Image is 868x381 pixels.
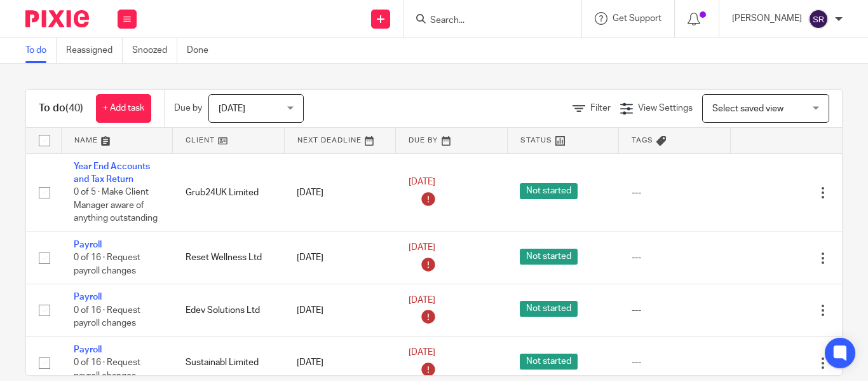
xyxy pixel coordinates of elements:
a: Payroll [74,293,102,301]
h1: To do [39,102,83,115]
span: Not started [520,183,578,199]
img: svg%3E [808,9,829,29]
img: Pixie [25,10,89,27]
a: To do [25,38,57,63]
div: --- [632,304,718,317]
span: [DATE] [219,104,245,113]
a: Payroll [74,240,102,249]
span: 0 of 5 · Make Client Manager aware of anything outstanding [74,188,158,223]
span: 0 of 16 · Request payroll changes [74,358,140,380]
span: Not started [520,301,578,317]
span: Get Support [613,14,661,23]
td: [DATE] [284,284,396,336]
a: Reassigned [66,38,123,63]
p: Due by [174,102,202,114]
div: --- [632,356,718,369]
a: + Add task [96,94,151,123]
input: Search [429,15,543,27]
span: Not started [520,249,578,265]
div: --- [632,186,718,199]
span: Select saved view [712,104,783,113]
span: [DATE] [409,296,435,305]
span: Tags [632,137,653,144]
div: --- [632,251,718,264]
span: 0 of 16 · Request payroll changes [74,306,140,328]
td: Edev Solutions Ltd [173,284,285,336]
td: [DATE] [284,153,396,232]
a: Snoozed [132,38,177,63]
span: Filter [590,104,611,113]
td: Grub24UK Limited [173,153,285,232]
span: [DATE] [409,244,435,253]
span: [DATE] [409,178,435,187]
span: (40) [65,103,83,113]
a: Done [187,38,218,63]
a: Payroll [74,345,102,354]
td: Reset Wellness Ltd [173,232,285,284]
span: Not started [520,354,578,370]
a: Year End Accounts and Tax Return [74,162,150,184]
td: [DATE] [284,232,396,284]
span: 0 of 16 · Request payroll changes [74,253,140,275]
p: [PERSON_NAME] [732,12,802,25]
span: [DATE] [409,348,435,357]
span: View Settings [638,104,693,113]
